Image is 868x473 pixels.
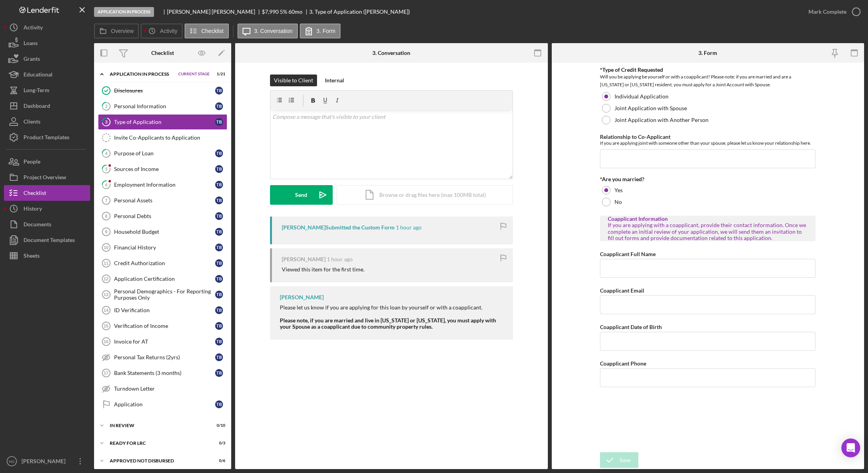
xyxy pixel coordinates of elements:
[24,201,42,218] div: History
[808,4,846,20] div: Mark Complete
[215,228,223,236] div: T B
[24,114,40,131] div: Clients
[215,196,223,204] div: T B
[254,28,293,34] label: 3. Conversation
[114,307,215,313] div: ID Verification
[105,198,107,203] tspan: 7
[114,260,215,266] div: Credit Authorization
[103,339,108,344] tspan: 16
[4,248,90,264] button: Sheets
[262,8,279,15] span: $7,990
[98,397,227,412] a: ApplicationTB
[4,114,90,129] button: Clients
[600,140,815,146] div: If you are applying joint with someone other than your spouse, please let us know your relationsh...
[211,423,225,428] div: 0 / 10
[274,75,313,86] div: Visible to Client
[282,266,364,273] div: Viewed this item for the first time.
[327,256,353,262] time: 2025-09-18 21:29
[98,255,227,271] a: 11Credit AuthorizationTB
[110,72,174,76] div: Application In Process
[98,287,227,302] a: 13Personal Demographics - For Reporting Purposes OnlyTB
[600,251,656,257] label: Coapplicant Full Name
[295,185,307,205] div: Send
[4,20,90,35] button: Activity
[114,338,215,345] div: Invoice for AT
[600,324,662,330] label: Coapplicant Date of Birth
[280,317,496,330] strong: Please note, if you are married and live in [US_STATE] or [US_STATE], you must apply with your Sp...
[4,98,90,114] a: Dashboard
[103,371,108,375] tspan: 17
[317,28,335,34] label: 3. Form
[105,214,107,218] tspan: 8
[98,302,227,318] a: 14ID VerificationTB
[24,154,40,171] div: People
[600,133,670,140] label: Relationship to Co-Applicant
[114,213,215,219] div: Personal Debts
[614,117,709,123] label: Joint Application with Another Person
[270,75,317,86] button: Visible to Client
[98,381,227,397] a: Turndown Letter
[237,24,298,38] button: 3. Conversation
[215,181,223,189] div: T B
[600,360,646,367] label: Coapplicant Phone
[24,216,51,234] div: Documents
[103,277,108,281] tspan: 12
[24,169,66,187] div: Project Overview
[98,83,227,98] a: DisclosuresTB
[98,193,227,208] a: 7Personal AssetsTB
[114,103,215,109] div: Personal Information
[4,51,90,67] button: Grants
[309,9,410,15] div: 3. Type of Application ([PERSON_NAME])
[94,7,154,17] div: Application In Process
[24,185,46,203] div: Checklist
[4,216,90,232] button: Documents
[110,441,206,446] div: Ready for LRC
[103,245,108,250] tspan: 10
[325,75,344,86] div: Internal
[396,224,422,231] time: 2025-09-18 21:30
[614,199,622,205] label: No
[114,182,215,188] div: Employment Information
[20,453,71,471] div: [PERSON_NAME]
[9,459,14,464] text: NG
[215,102,223,110] div: T B
[114,323,215,329] div: Verification of Income
[215,369,223,377] div: T B
[24,129,69,147] div: Product Templates
[600,176,815,182] div: *Are you married?
[215,149,223,157] div: T B
[841,438,860,457] div: Open Intercom Messenger
[98,224,227,240] a: 9Household BudgetTB
[215,338,223,346] div: T B
[215,244,223,251] div: T B
[98,318,227,334] a: 15Verification of IncomeTB
[103,308,109,313] tspan: 14
[24,20,43,37] div: Activity
[114,87,215,94] div: Disclosures
[178,72,210,76] span: Current Stage
[105,104,107,109] tspan: 2
[600,73,815,89] div: Will you be applying be yourself or with a coapplicant? Please note: if you are married and are a...
[608,216,808,222] div: Coapplicant Information
[4,154,90,169] button: People
[4,232,90,248] button: Document Templates
[24,67,53,84] div: Educational
[600,452,638,468] button: Save
[105,151,108,156] tspan: 4
[215,87,223,95] div: T B
[151,50,174,56] div: Checklist
[215,291,223,298] div: T B
[614,105,687,111] label: Joint Application with Spouse
[103,324,108,328] tspan: 15
[98,146,227,161] a: 4Purpose of LoanTB
[24,35,38,53] div: Loans
[608,222,808,241] div: If you are applying with a coapplicant, provide their contact information. Once we complete an in...
[600,287,644,294] label: Coapplicant Email
[103,292,108,297] tspan: 13
[215,259,223,267] div: T B
[215,118,223,126] div: T B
